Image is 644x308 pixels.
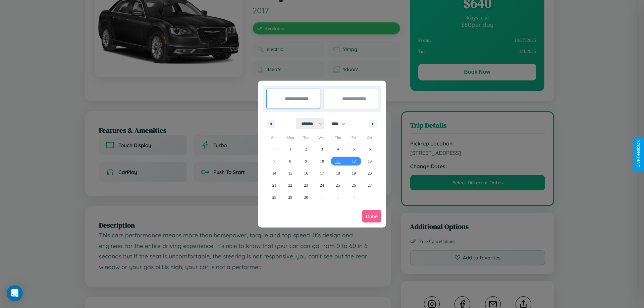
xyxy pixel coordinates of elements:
span: Mon [282,132,298,143]
button: 23 [298,179,314,191]
span: Fri [346,132,362,143]
button: 24 [314,179,330,191]
button: 11 [330,155,346,167]
span: 16 [304,167,308,179]
span: 23 [304,179,308,191]
span: Sun [266,132,282,143]
button: 2 [298,143,314,155]
button: 20 [362,167,378,179]
span: 1 [289,143,291,155]
span: 18 [336,167,340,179]
button: 6 [362,143,378,155]
span: 12 [352,155,356,167]
span: 8 [289,155,291,167]
button: 27 [362,179,378,191]
span: 6 [369,143,371,155]
span: Thu [330,132,346,143]
button: 7 [266,155,282,167]
div: Open Intercom Messenger [7,285,23,301]
span: 2 [305,143,307,155]
span: Tue [298,132,314,143]
span: Sat [362,132,378,143]
button: 19 [346,167,362,179]
button: 1 [282,143,298,155]
button: 17 [314,167,330,179]
span: 17 [320,167,324,179]
button: 18 [330,167,346,179]
span: 15 [288,167,292,179]
span: 30 [304,191,308,203]
button: 16 [298,167,314,179]
span: 3 [321,143,323,155]
button: 15 [282,167,298,179]
button: 14 [266,167,282,179]
button: 29 [282,191,298,203]
button: 13 [362,155,378,167]
span: 28 [272,191,276,203]
span: 29 [288,191,292,203]
span: 13 [368,155,372,167]
span: 7 [273,155,275,167]
span: 20 [368,167,372,179]
span: 25 [336,179,340,191]
span: 26 [352,179,356,191]
span: 4 [337,143,339,155]
button: 26 [346,179,362,191]
button: 4 [330,143,346,155]
div: Give Feedback [636,140,641,168]
button: 22 [282,179,298,191]
button: 9 [298,155,314,167]
button: 12 [346,155,362,167]
span: 27 [368,179,372,191]
button: 3 [314,143,330,155]
button: 10 [314,155,330,167]
span: 11 [336,155,340,167]
span: 5 [353,143,355,155]
span: 22 [288,179,292,191]
span: 14 [272,167,276,179]
span: 9 [305,155,307,167]
span: 19 [352,167,356,179]
button: 25 [330,179,346,191]
button: 8 [282,155,298,167]
span: 24 [320,179,324,191]
span: 10 [320,155,324,167]
span: 21 [272,179,276,191]
button: 21 [266,179,282,191]
button: 30 [298,191,314,203]
button: 28 [266,191,282,203]
span: Wed [314,132,330,143]
button: 5 [346,143,362,155]
button: Done [362,210,381,223]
